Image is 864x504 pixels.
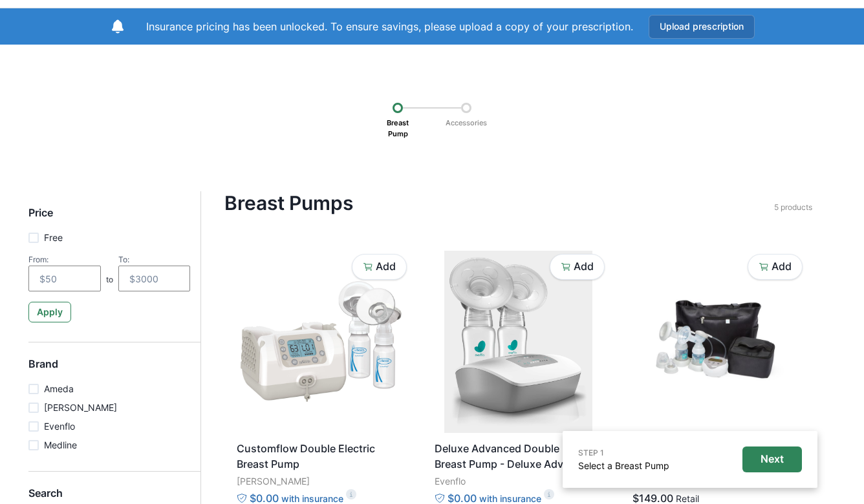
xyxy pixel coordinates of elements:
h5: Price [28,207,190,231]
button: Next [742,446,802,472]
input: $50 [28,266,101,291]
button: Add [550,254,605,280]
p: Breast Pump [382,113,413,143]
img: n5cxtj4n8fh8lu867ojklczjhbt3 [232,251,410,433]
p: [PERSON_NAME] [44,401,117,414]
div: From: [28,255,101,264]
div: To: [118,255,191,264]
a: Select a Breast Pump [578,460,669,471]
p: Insurance pricing has been unlocked. To ensure savings, please upload a copy of your prescription. [146,19,633,34]
p: Next [761,453,784,465]
p: Add [574,260,594,273]
img: fzin0t1few8pe41icjkqlnikcovo [429,251,608,433]
h5: Brand [28,358,190,382]
p: Accessories [441,113,491,133]
button: Add [352,254,407,280]
p: 5 products [774,202,812,213]
p: Add [376,260,396,273]
p: STEP 1 [578,447,669,459]
p: to [106,274,113,291]
p: Customflow Double Electric Breast Pump [237,441,405,472]
button: Apply [28,302,71,322]
img: 9os50jfgps5oa9wy78ytir68n9fc [627,251,806,433]
button: Add [748,254,803,280]
p: Evenflo [435,474,603,488]
h4: Breast Pumps [224,191,774,215]
p: Ameda [44,382,74,395]
input: $3000 [118,266,191,291]
p: Deluxe Advanced Double Electric Breast Pump - Deluxe Advanced Double Electric Breast Pump [435,441,603,472]
p: Evenflo [44,419,75,433]
p: Free [44,231,63,244]
p: [PERSON_NAME] [237,474,405,488]
button: Upload prescription [649,15,755,39]
p: Add [772,260,792,273]
p: Medline [44,438,77,452]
